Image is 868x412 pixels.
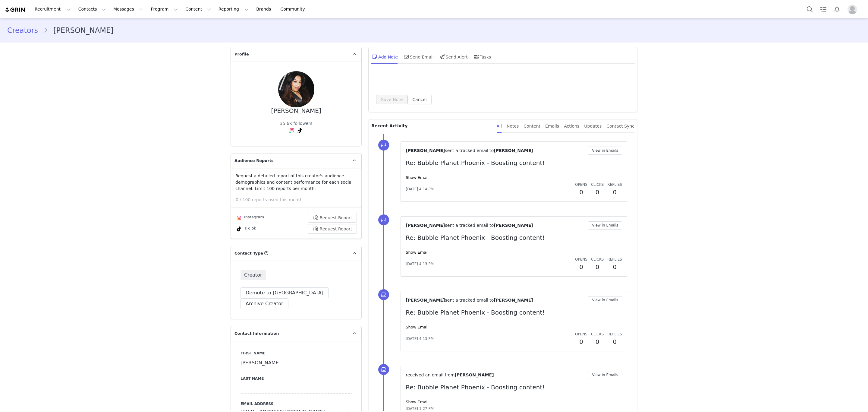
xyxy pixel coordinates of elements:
span: [PERSON_NAME] [494,223,533,228]
p: 0 / 100 reports used this month [236,197,361,203]
img: grin logo [5,7,26,13]
a: Show Email [406,400,428,404]
span: [PERSON_NAME] [494,298,533,303]
div: Send Email [403,49,434,64]
button: View in Emails [588,371,622,379]
div: Tasks [473,49,491,64]
div: TikTok [235,225,256,233]
div: 35.6K followers [280,120,313,127]
button: Save Note [376,95,407,104]
span: Replies [607,182,622,187]
button: Request Report [308,213,357,223]
span: sent a tracked email to [445,223,494,228]
span: Clicks [591,257,604,261]
button: Request Report [308,224,357,234]
p: Recent Activity [371,119,492,133]
p: Re: Bubble Planet Phoenix - Boosting content! [406,233,622,242]
h2: 0 [591,337,604,346]
div: Notes [507,119,519,133]
span: Contact Type [234,250,263,256]
a: Creators [7,25,43,36]
button: Content [182,2,215,16]
span: [PERSON_NAME] [494,148,533,153]
div: Emails [545,119,559,133]
button: Contacts [75,2,109,16]
button: Demote to [GEOGRAPHIC_DATA] [241,287,329,298]
a: Community [277,2,311,16]
span: [DATE] 1:27 PM [406,406,434,411]
span: Opens [575,182,587,187]
button: Search [803,2,816,16]
span: [PERSON_NAME] [406,148,445,153]
button: Cancel [407,95,431,104]
span: Creator [241,270,266,280]
span: [DATE] 4:13 PM [406,336,434,341]
span: Opens [575,332,587,336]
h2: 0 [607,337,622,346]
div: All [497,119,502,133]
span: sent a tracked email to [445,148,494,153]
button: Notifications [830,2,844,16]
div: Instagram [235,214,264,221]
a: Show Email [406,175,428,180]
button: Messages [110,2,147,16]
a: Tasks [817,2,830,16]
span: sent a tracked email to [445,298,494,303]
h2: 0 [607,262,622,271]
img: placeholder-profile.jpg [848,5,857,14]
button: Program [147,2,181,16]
button: View in Emails [588,296,622,304]
span: Opens [575,257,587,261]
button: Archive Creator [241,298,288,309]
span: received an email from [406,372,454,377]
img: instagram.svg [237,215,241,220]
p: Request a detailed report of this creator's audience demographics and content performance for eac... [235,173,357,192]
button: Profile [844,5,863,14]
label: Email Address [241,401,352,407]
label: First Name [241,350,352,356]
span: [DATE] 4:13 PM [406,261,434,267]
div: Actions [564,119,579,133]
div: Add Note [371,49,398,64]
p: Re: Bubble Planet Phoenix - Boosting content! [406,383,622,392]
button: Recruitment [31,2,74,16]
h2: 0 [575,188,587,197]
h2: 0 [591,262,604,271]
div: Contact Sync [606,119,634,133]
a: Brands [253,2,276,16]
button: View in Emails [588,221,622,230]
span: Profile [234,51,249,57]
span: Contact Information [234,331,279,337]
p: Re: Bubble Planet Phoenix - Boosting content! [406,158,622,167]
span: [PERSON_NAME] [406,298,445,303]
button: Reporting [215,2,252,16]
div: Send Alert [439,49,468,64]
span: [PERSON_NAME] [406,223,445,228]
label: Last Name [241,376,352,381]
h2: 0 [591,188,604,197]
span: Clicks [591,182,604,187]
span: Audience Reports [234,158,274,164]
h2: 0 [607,188,622,197]
span: Clicks [591,332,604,336]
span: Replies [607,332,622,336]
img: instagram.svg [290,128,294,133]
p: Re: Bubble Planet Phoenix - Boosting content! [406,308,622,317]
span: [DATE] 4:14 PM [406,186,434,192]
a: Show Email [406,250,428,255]
a: Show Email [406,325,428,329]
span: Replies [607,257,622,261]
img: 9ede217b-5796-4ea5-8093-9d6bbfc50b24.jpg [278,71,314,107]
h2: 0 [575,337,587,346]
span: [PERSON_NAME] [454,372,494,377]
div: [PERSON_NAME] [271,107,321,114]
h2: 0 [575,262,587,271]
button: View in Emails [588,147,622,155]
div: Updates [584,119,602,133]
div: Content [524,119,540,133]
